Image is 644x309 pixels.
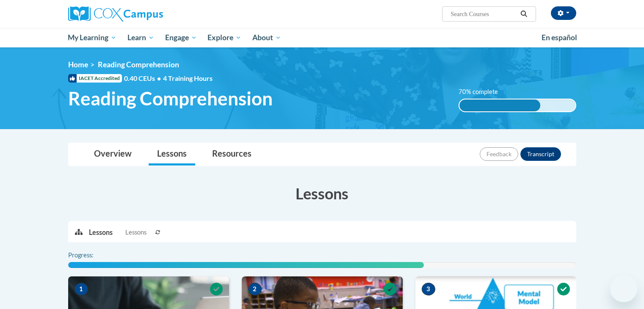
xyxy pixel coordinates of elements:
[163,74,213,82] span: 4 Training Hours
[149,143,195,166] a: Lessons
[68,6,163,22] img: Cox Campus
[68,60,88,69] a: Home
[450,9,517,19] input: Search Courses
[480,147,518,161] button: Feedback
[160,28,202,47] a: Engage
[89,228,113,237] p: Lessons
[68,6,229,22] a: Cox Campus
[520,147,561,161] button: Transcript
[75,283,88,295] span: 1
[459,87,507,97] label: 70% complete
[125,228,146,237] span: Lessons
[204,143,260,166] a: Resources
[127,33,154,43] span: Learn
[68,74,122,83] span: IACET Accredited
[157,74,161,82] span: •
[68,87,273,110] span: Reading Comprehension
[610,275,637,302] iframe: Button to launch messaging window
[542,33,577,42] span: En español
[68,183,576,204] h3: Lessons
[165,33,197,43] span: Engage
[86,143,140,166] a: Overview
[248,283,262,295] span: 2
[63,28,122,47] a: My Learning
[252,33,281,43] span: About
[517,9,530,19] button: Search
[122,28,160,47] a: Learn
[68,33,116,43] span: My Learning
[459,99,540,111] div: 70% complete
[98,60,179,69] span: Reading Comprehension
[202,28,247,47] a: Explore
[422,283,435,295] span: 3
[551,6,576,20] button: Account Settings
[207,33,241,43] span: Explore
[124,74,163,83] span: 0.40 CEUs
[536,29,583,47] a: En español
[55,28,589,47] div: Main menu
[247,28,287,47] a: About
[68,251,117,260] label: Progress:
